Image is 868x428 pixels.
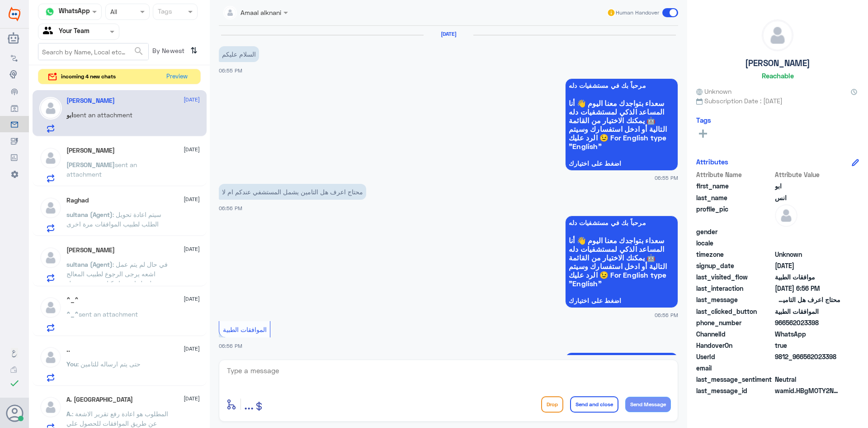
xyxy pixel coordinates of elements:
[775,204,797,227] img: defaultAdmin.png
[133,44,144,59] button: search
[745,58,810,68] h5: [PERSON_NAME]
[66,97,115,105] h5: ابو انس
[66,360,77,368] span: You
[66,211,161,228] span: : سيتم اعادة تحويل الطلب لطبيب الموافقات مرة اخرى
[569,236,675,288] span: سعداء بتواجدك معنا اليوم 👋 أنا المساعد الذكي لمستشفيات دله 🤖 يمكنك الاختيار من القائمة التالية أو...
[66,296,79,304] h5: ^_^
[569,99,675,150] span: سعداء بتواجدك معنا اليوم 👋 أنا المساعد الذكي لمستشفيات دله 🤖 يمكنك الاختيار من القائمة التالية أو...
[775,295,840,304] span: محتاج اعرف هل التامين يشمل المستشفي عندكم ام لا
[569,219,675,226] span: مرحباً بك في مستشفيات دله
[244,394,254,414] button: ...
[219,184,366,200] p: 11/10/2025, 6:56 PM
[66,111,73,119] span: ابو
[775,329,840,339] span: 2
[39,346,62,369] img: defaultAdmin.png
[79,310,138,318] span: sent an attachment
[775,272,840,282] span: موافقات الطبية
[696,87,731,96] span: Unknown
[190,43,198,58] i: ⇅
[696,170,773,179] span: Attribute Name
[775,318,840,327] span: 966562023398
[219,343,242,349] span: 06:56 PM
[156,6,172,18] div: Tags
[775,352,840,361] span: 9812_966562023398
[696,318,773,327] span: phone_number
[570,396,618,413] button: Send and close
[9,7,20,21] img: Widebot Logo
[616,9,659,17] span: Human Handover
[66,211,113,218] span: sultana (Agent)
[184,96,200,104] span: [DATE]
[66,410,72,418] span: A.
[762,20,793,51] img: defaultAdmin.png
[696,158,728,166] h6: Attributes
[162,69,191,84] button: Preview
[696,295,773,304] span: last_message
[775,193,840,202] span: انس
[66,246,115,254] h5: ابو وائل
[696,363,773,373] span: email
[696,238,773,248] span: locale
[696,284,773,293] span: last_interaction
[696,341,773,350] span: HandoverOn
[775,181,840,191] span: ابو
[66,197,89,204] h5: Raghad
[219,205,242,211] span: 06:56 PM
[569,160,675,167] span: اضغط على اختيارك
[219,67,242,73] span: 06:55 PM
[696,193,773,202] span: last_name
[775,250,840,259] span: Unknown
[66,161,137,178] span: sent an attachment
[66,147,115,154] h5: Omar Omar
[184,145,200,154] span: [DATE]
[775,375,840,384] span: 0
[775,170,840,179] span: Attribute Value
[775,307,840,316] span: الموافقات الطبية
[696,181,773,191] span: first_name
[696,227,773,236] span: gender
[43,25,57,38] img: yourTeam.svg
[655,311,678,319] span: 06:56 PM
[541,396,563,413] button: Drop
[775,363,840,373] span: null
[569,297,675,304] span: اضغط على اختيارك
[219,46,259,62] p: 11/10/2025, 6:55 PM
[39,197,62,219] img: defaultAdmin.png
[223,326,267,333] span: الموافقات الطبية
[184,394,200,403] span: [DATE]
[184,295,200,303] span: [DATE]
[569,82,675,89] span: مرحباً بك في مستشفيات دله
[696,272,773,282] span: last_visited_flow
[696,96,859,106] span: Subscription Date : [DATE]
[184,245,200,253] span: [DATE]
[38,43,148,60] input: Search by Name, Local etc…
[775,341,840,350] span: true
[696,375,773,384] span: last_message_sentiment
[184,195,200,203] span: [DATE]
[43,5,57,19] img: whatsapp.png
[696,329,773,339] span: ChannelId
[424,31,473,37] h6: [DATE]
[696,116,711,124] h6: Tags
[39,147,62,169] img: defaultAdmin.png
[775,238,840,248] span: null
[762,72,794,80] h6: Reachable
[66,260,113,268] span: sultana (Agent)
[66,260,168,297] span: : في حال لم يتم عمل اشعه يرجى الرجوع لطبيب المعالج لعمل اشعه او كتابة تقرير مفصل للحاله ليتم ارفا...
[775,227,840,236] span: null
[775,261,840,270] span: 2025-10-11T15:55:59.142Z
[66,310,79,318] span: ^_^
[696,250,773,259] span: timezone
[77,360,141,368] span: : حتى يتم ارساله للتامين
[9,378,20,389] i: check
[775,386,840,395] span: wamid.HBgMOTY2NTYyMDIzMzk4FQIAEhgUM0E4RDYyMEZFQzE1NjA1MjRBN0QA
[39,296,62,319] img: defaultAdmin.png
[655,174,678,182] span: 06:55 PM
[696,261,773,270] span: signup_date
[39,246,62,269] img: defaultAdmin.png
[244,396,254,412] span: ...
[73,111,132,119] span: sent an attachment
[39,97,62,120] img: defaultAdmin.png
[696,352,773,361] span: UserId
[66,396,133,404] h5: A. Faragalla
